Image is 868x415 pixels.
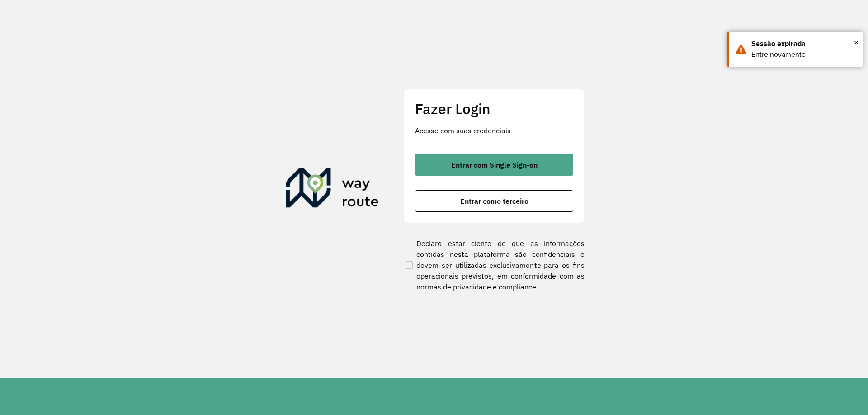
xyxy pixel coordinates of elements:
span: Entrar como terceiro [460,197,528,205]
label: Declaro estar ciente de que as informações contidas nesta plataforma são confidenciais e devem se... [404,238,585,292]
button: button [415,154,573,176]
div: Entre novamente [751,49,856,60]
p: Acesse com suas credenciais [415,125,573,136]
h2: Fazer Login [415,100,573,117]
img: Roteirizador AmbevTech [286,168,379,211]
div: Sessão expirada [751,38,856,49]
span: × [854,36,859,49]
span: Entrar com Single Sign-on [451,161,538,168]
button: Close [854,36,859,49]
button: button [415,190,573,212]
